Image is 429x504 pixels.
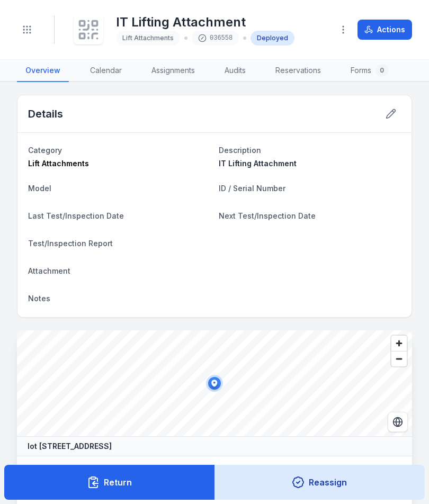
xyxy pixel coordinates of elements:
[17,330,412,436] canvas: Map
[388,412,408,432] button: Switch to Satellite View
[342,60,397,82] a: Forms0
[192,31,239,46] div: 036558
[28,239,113,248] span: Test/Inspection Report
[28,106,63,121] h2: Details
[4,465,215,500] button: Return
[122,34,174,42] span: Lift Attachments
[219,211,316,220] span: Next Test/Inspection Date
[215,465,425,500] button: Reassign
[216,60,254,82] a: Audits
[251,31,294,46] div: Deployed
[391,336,407,351] button: Zoom in
[219,159,297,168] span: IT Lifting Attachment
[28,159,89,168] span: Lift Attachments
[17,20,37,40] button: Toggle navigation
[358,20,412,40] button: Actions
[143,60,203,82] a: Assignments
[28,266,70,275] span: Attachment
[28,441,112,452] strong: lot [STREET_ADDRESS]
[17,60,69,82] a: Overview
[267,60,329,82] a: Reservations
[28,211,124,220] span: Last Test/Inspection Date
[82,60,130,82] a: Calendar
[28,146,62,155] span: Category
[28,184,51,193] span: Model
[116,14,294,31] h1: IT Lifting Attachment
[376,64,388,77] div: 0
[219,184,285,193] span: ID / Serial Number
[219,146,261,155] span: Description
[28,294,50,303] span: Notes
[391,351,407,366] button: Zoom out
